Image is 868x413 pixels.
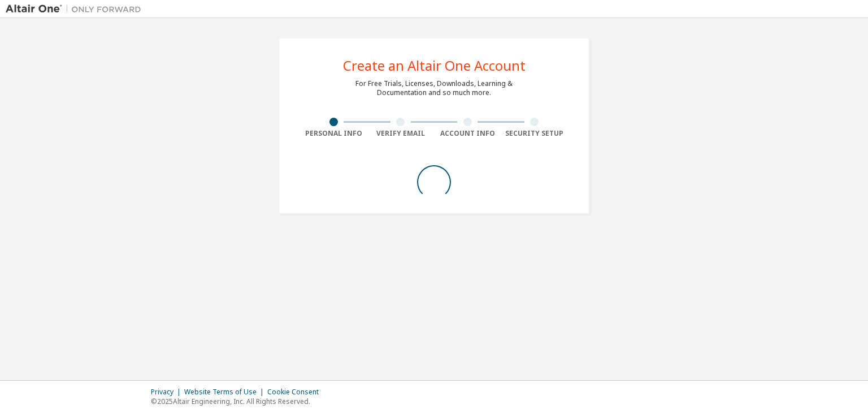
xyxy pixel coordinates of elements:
[151,388,184,397] div: Privacy
[434,129,501,138] div: Account Info
[267,388,325,397] div: Cookie Consent
[300,129,367,138] div: Personal Info
[184,388,267,397] div: Website Terms of Use
[6,3,147,15] img: Altair One
[355,79,513,97] div: For Free Trials, Licenses, Downloads, Learning & Documentation and so much more.
[343,59,526,72] div: Create an Altair One Account
[151,397,325,406] p: © 2025 Altair Engineering, Inc. All Rights Reserved.
[501,129,568,138] div: Security Setup
[367,129,435,138] div: Verify Email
